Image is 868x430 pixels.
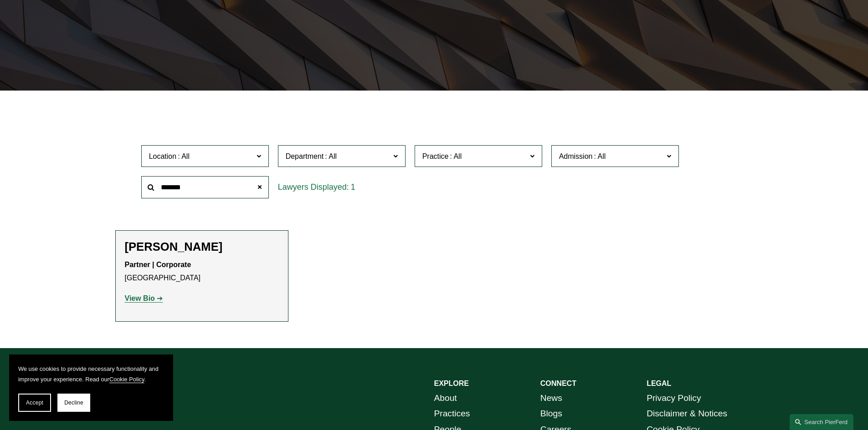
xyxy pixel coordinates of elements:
a: News [540,390,562,406]
a: Blogs [540,406,562,422]
span: Location [149,152,177,160]
strong: CONNECT [540,379,576,387]
a: Cookie Policy [109,376,144,383]
a: Search this site [790,414,853,430]
a: Disclaimer & Notices [647,406,727,422]
a: About [434,390,457,406]
span: Practice [422,152,449,160]
span: Department [286,152,324,160]
a: View Bio [125,294,163,302]
strong: Partner | Corporate [125,261,191,268]
a: Privacy Policy [647,390,701,406]
span: Accept [26,400,43,406]
button: Accept [18,394,51,412]
span: 1 [351,182,355,192]
p: [GEOGRAPHIC_DATA] [125,258,279,285]
strong: EXPLORE [434,379,469,387]
strong: View Bio [125,294,155,302]
button: Decline [57,394,90,412]
strong: LEGAL [647,379,671,387]
h2: [PERSON_NAME] [125,240,279,254]
span: Admission [559,152,593,160]
p: We use cookies to provide necessary functionality and improve your experience. Read our . [18,364,164,384]
a: Practices [434,406,470,422]
section: Cookie banner [9,354,173,421]
span: Decline [64,400,83,406]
